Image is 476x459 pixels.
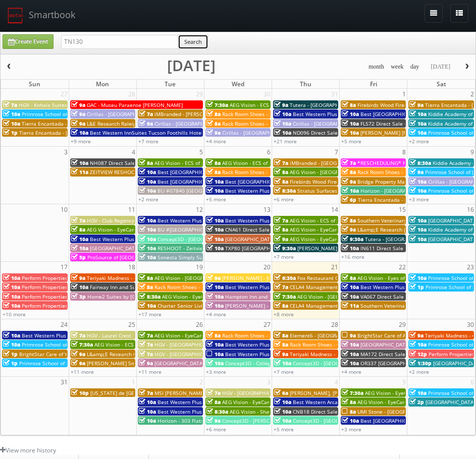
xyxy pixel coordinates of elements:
[71,217,85,224] span: 7a
[409,341,427,348] span: 10a
[274,187,296,194] span: 8:30a
[162,293,362,300] span: AEG Vision - EyeCare Specialties of [US_STATE][PERSON_NAME] Eyecare Associates
[19,360,116,367] span: Primrose School of [GEOGRAPHIC_DATA]
[206,283,224,291] span: 10a
[90,389,230,396] span: [US_STATE] de [GEOGRAPHIC_DATA] - [GEOGRAPHIC_DATA]
[290,302,437,309] span: CELA4 Management Services, Inc. - [PERSON_NAME] Genesis
[274,178,288,185] span: 8a
[225,187,378,194] span: Best Western Plus Scottsdale Thunderbird Suites (Loc #03156)
[22,120,108,127] span: Tierra Encantada - [PERSON_NAME]
[342,293,359,300] span: 10a
[139,226,156,233] span: 10a
[71,351,85,358] span: 9a
[342,168,356,176] span: 8a
[157,245,266,252] span: RESHOOT - Zeitview for [GEOGRAPHIC_DATA]
[409,138,429,145] a: +2 more
[342,236,363,243] span: 9:30a
[138,138,158,145] a: +7 more
[139,245,156,252] span: 10a
[206,120,221,127] span: 8a
[71,389,89,396] span: 10p
[225,302,349,309] span: [PERSON_NAME] - [GEOGRAPHIC_DATA] Apartments
[90,236,218,243] span: Best Western Plus [GEOGRAPHIC_DATA] (Loc #48184)
[71,101,85,108] span: 9a
[409,283,424,291] span: 1p
[342,341,359,348] span: 10a
[365,61,388,73] button: month
[290,351,366,358] span: Teriyaki Madness - 318 Decatur
[342,283,359,291] span: 10a
[357,101,470,108] span: Firebirds Wood Fired Grill [GEOGRAPHIC_DATA]
[230,408,355,415] span: AEG Vision - Shawnee Optical - [GEOGRAPHIC_DATA]
[290,101,360,108] span: Tutera - [GEOGRAPHIC_DATA]
[139,360,153,367] span: 9a
[409,101,424,108] span: 9a
[222,168,332,176] span: Rack Room Shoes - 1254 [GEOGRAPHIC_DATA]
[139,159,153,166] span: 8a
[154,389,205,396] span: MSI [PERSON_NAME]
[357,332,452,339] span: BrightStar Care of Aurora Reveal Event
[22,341,158,348] span: Primrose School of [PERSON_NAME][GEOGRAPHIC_DATA]
[139,187,156,194] span: 10a
[139,293,161,300] span: 8:30a
[157,398,259,406] span: Best Western Plus East Side (Loc #68029)
[71,159,88,166] span: 10a
[274,245,296,252] span: 9:30a
[409,274,427,281] span: 10a
[206,293,224,300] span: 10a
[409,159,431,166] span: 8:30a
[409,187,427,194] span: 10a
[139,398,156,406] span: 10a
[71,129,88,136] span: 10a
[139,351,153,358] span: 7a
[138,311,162,318] a: +17 more
[274,341,288,348] span: 8a
[206,187,224,194] span: 10a
[409,398,424,406] span: 2p
[19,129,105,136] span: Tierra Encantada - [PERSON_NAME]
[409,389,427,396] span: 10a
[139,168,156,176] span: 10a
[222,398,393,406] span: AEG Vision - EyeCare Specialties of [US_STATE] - In Focus Vision Center
[154,360,295,367] span: [GEOGRAPHIC_DATA] [PERSON_NAME][GEOGRAPHIC_DATA]
[342,178,356,185] span: 9a
[206,389,221,396] span: 7a
[274,293,296,300] span: 7:30a
[342,187,359,194] span: 10a
[139,254,156,261] span: 10a
[222,129,347,136] span: Cirillas - [GEOGRAPHIC_DATA] ([GEOGRAPHIC_DATA])
[157,187,236,194] span: BU #07840 [GEOGRAPHIC_DATA]
[19,351,108,358] span: BrightStar Care of York Reveal Event
[342,120,359,127] span: 10a
[139,283,153,291] span: 8a
[154,332,335,339] span: AEG Vision - EyeCare Specialties of [US_STATE] – [PERSON_NAME] Eye Care
[157,302,262,309] span: Charter Senior Living - [GEOGRAPHIC_DATA]
[409,168,424,176] span: 9a
[3,293,20,300] span: 10a
[293,398,385,406] span: Best Western Arcata Inn (Loc #05505)
[365,236,435,243] span: Tutera - [GEOGRAPHIC_DATA]
[290,332,367,339] span: Element6 - [GEOGRAPHIC_DATA]
[409,178,427,185] span: 10a
[139,110,153,118] span: 7a
[206,101,228,108] span: 7:30a
[206,110,221,118] span: 8a
[222,120,372,127] span: Rack Room Shoes - 1253 [PERSON_NAME][GEOGRAPHIC_DATA]
[274,120,291,127] span: 10a
[71,283,88,291] span: 10a
[71,368,94,375] a: +11 more
[409,332,424,339] span: 9a
[71,274,85,281] span: 9a
[274,389,288,396] span: 6a
[290,159,415,166] span: iMBranded - [GEOGRAPHIC_DATA][US_STATE] Toyota
[222,332,314,339] span: Rack Room Shoes - [STREET_ADDRESS]
[22,302,122,309] span: Perform Properties - [GEOGRAPHIC_DATA]
[94,341,279,348] span: AEG Vision - ECS of New England - OptomEyes Health – [GEOGRAPHIC_DATA]
[222,274,316,281] span: [PERSON_NAME] - [GEOGRAPHIC_DATA]
[206,368,226,375] a: +3 more
[139,178,156,185] span: 10a
[71,138,91,145] a: +9 more
[342,245,359,252] span: 10a
[90,168,264,176] span: ZEITVIEW RESHOOT DuPont - [GEOGRAPHIC_DATA], [GEOGRAPHIC_DATA]
[341,368,361,375] a: +4 more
